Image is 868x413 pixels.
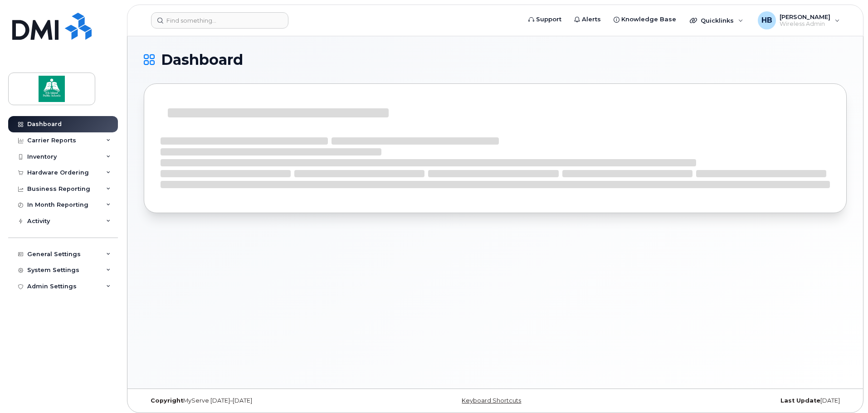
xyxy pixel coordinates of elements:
div: MyServe [DATE]–[DATE] [144,397,378,404]
span: Dashboard [161,53,243,67]
a: Keyboard Shortcuts [462,397,521,404]
strong: Copyright [151,397,183,404]
strong: Last Update [780,397,820,404]
div: [DATE] [612,397,847,404]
